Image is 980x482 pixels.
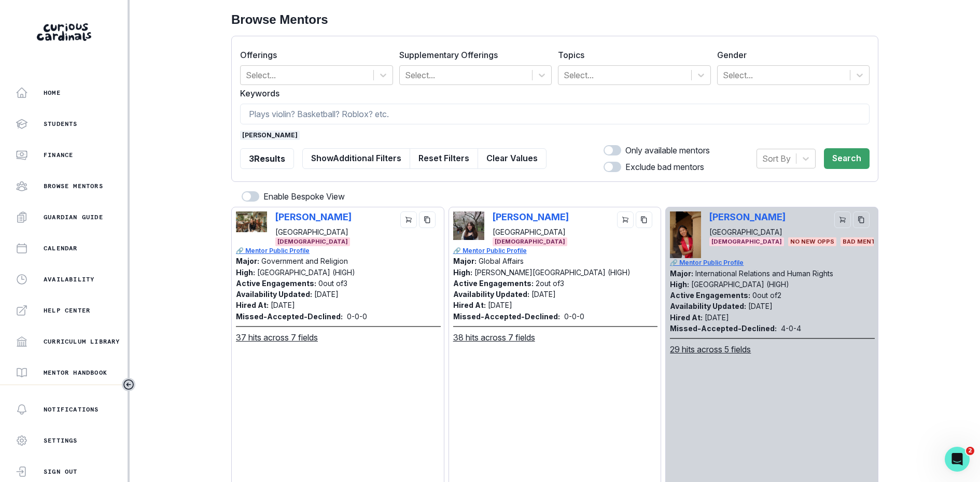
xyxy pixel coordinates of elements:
p: Settings [44,436,78,445]
p: Curriculum Library [44,337,120,346]
span: [PERSON_NAME] [240,131,300,140]
p: Major: [670,269,693,278]
button: cart [617,211,634,228]
button: cart [834,211,851,228]
p: Availability Updated: [453,290,529,299]
label: Keywords [240,87,863,100]
button: copy [419,211,436,228]
p: [DATE] [488,301,512,309]
p: 3 Results [249,152,285,165]
span: No New Opps [788,237,836,246]
h2: Browse Mentors [231,12,878,27]
p: High: [453,268,472,277]
button: Clear Values [478,148,547,169]
p: [PERSON_NAME] [493,211,569,222]
p: Guardian Guide [44,213,103,221]
p: 0 - 0 - 0 [347,311,367,322]
p: International Relations and Human Rights [695,269,833,278]
p: 2 out of 3 [536,279,564,288]
p: Enable Bespoke View [263,190,345,203]
p: Exclude bad mentors [625,161,704,173]
p: Hired At: [236,301,269,309]
p: [DATE] [271,301,295,309]
p: Notifications [44,405,99,414]
p: [DATE] [314,290,339,299]
iframe: Intercom live chat [945,447,970,472]
label: Topics [558,49,705,61]
p: Major: [236,257,259,265]
span: [DEMOGRAPHIC_DATA] [709,237,784,246]
label: Gender [717,49,864,61]
p: Mentor Handbook [44,368,107,377]
img: Curious Cardinals Logo [37,23,91,41]
label: Supplementary Offerings [399,49,546,61]
p: Students [44,120,78,128]
p: Government and Religion [261,257,348,265]
p: Only available mentors [625,144,710,157]
p: 4 - 0 - 4 [781,323,801,334]
p: Active Engagements: [236,279,316,288]
p: 0 - 0 - 0 [564,311,584,322]
img: Picture of Kaitlyn Greta [236,211,267,232]
p: [DATE] [705,313,729,322]
input: Plays violin? Basketball? Roblox? etc. [240,104,870,124]
button: copy [636,211,652,228]
p: Active Engagements: [453,279,534,288]
p: Finance [44,151,73,159]
u: 37 hits across 7 fields [236,331,318,344]
p: Missed-Accepted-Declined: [453,311,560,322]
p: Hired At: [453,301,486,309]
p: [GEOGRAPHIC_DATA] (HIGH) [691,280,789,289]
p: [DATE] [531,290,556,299]
p: Browse Mentors [44,182,103,190]
button: ShowAdditional Filters [302,148,410,169]
p: Availability Updated: [670,302,746,310]
p: Sign Out [44,467,78,476]
p: Calendar [44,244,78,252]
button: Reset Filters [410,148,478,169]
p: High: [670,280,689,289]
p: [GEOGRAPHIC_DATA] (HIGH) [257,268,355,277]
span: 2 [966,447,974,455]
span: BAD MENTOR [841,237,887,246]
img: Picture of Greta Garrison [453,211,484,240]
p: 0 out of 3 [318,279,347,288]
button: Search [824,148,870,169]
p: Major: [453,257,477,265]
p: [DATE] [748,302,773,310]
p: Active Engagements: [670,291,750,300]
p: Help Center [44,306,90,315]
p: Missed-Accepted-Declined: [670,323,777,334]
a: 🔗 Mentor Public Profile [670,258,875,267]
p: Availability [44,275,94,283]
button: copy [853,211,870,228]
p: Global Affairs [479,257,524,265]
span: [DEMOGRAPHIC_DATA] [275,237,350,246]
p: 0 out of 2 [752,291,781,300]
p: [GEOGRAPHIC_DATA] [709,226,786,237]
u: 29 hits across 5 fields [670,343,751,356]
u: 38 hits across 7 fields [453,331,535,344]
p: Hired At: [670,313,703,322]
p: [GEOGRAPHIC_DATA] [493,226,569,237]
p: High: [236,268,255,277]
a: 🔗 Mentor Public Profile [453,246,658,256]
p: Missed-Accepted-Declined: [236,311,343,322]
p: [GEOGRAPHIC_DATA] [275,226,352,237]
p: [PERSON_NAME][GEOGRAPHIC_DATA] (HIGH) [474,268,631,277]
a: 🔗 Mentor Public Profile [236,246,441,256]
p: [PERSON_NAME] [275,211,352,222]
p: Home [44,89,61,97]
img: Picture of Sarah Lee [670,211,701,258]
p: Availability Updated: [236,290,312,299]
p: [PERSON_NAME] [709,211,786,222]
button: Toggle sidebar [122,378,135,391]
button: cart [400,211,417,228]
label: Offerings [240,49,387,61]
span: [DEMOGRAPHIC_DATA] [493,237,567,246]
